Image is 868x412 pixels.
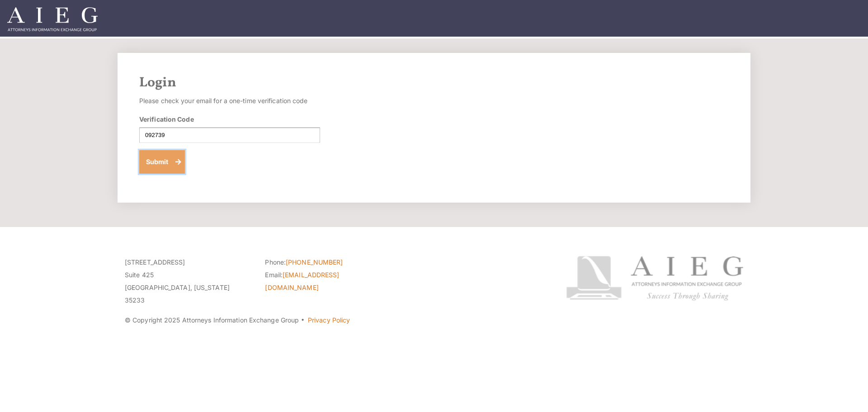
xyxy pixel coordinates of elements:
button: Submit [139,150,185,174]
li: Phone: [265,256,392,269]
img: Attorneys Information Exchange Group logo [566,256,743,301]
p: © Copyright 2025 Attorneys Information Exchange Group [125,314,532,327]
a: [PHONE_NUMBER] [286,258,343,266]
p: [STREET_ADDRESS] Suite 425 [GEOGRAPHIC_DATA], [US_STATE] 35233 [125,256,251,307]
span: · [301,320,305,324]
img: Attorneys Information Exchange Group [7,7,98,31]
p: Please check your email for a one-time verification code [139,95,320,107]
a: Privacy Policy [308,316,350,324]
a: [EMAIL_ADDRESS][DOMAIN_NAME] [265,271,339,291]
h2: Login [139,75,729,91]
li: Email: [265,269,392,294]
label: Verification Code [139,114,194,124]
